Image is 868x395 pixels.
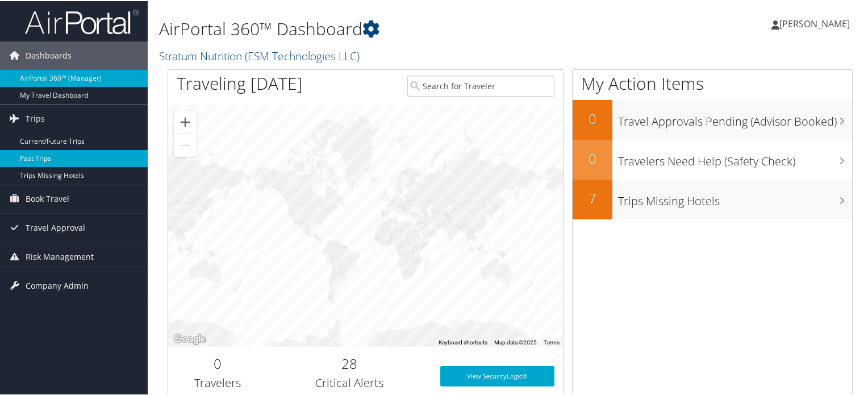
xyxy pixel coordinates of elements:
a: 7Trips Missing Hotels [573,178,852,218]
a: [PERSON_NAME] [771,6,861,40]
h3: Trips Missing Hotels [618,186,852,208]
input: Search for Traveler [407,74,555,95]
a: Stratum Nutrition (ESM Technologies LLC) [159,47,362,63]
span: Company Admin [26,271,89,299]
h1: My Action Items [573,70,852,94]
span: Book Travel [26,184,69,212]
h3: Travelers Need Help (Safety Check) [618,147,852,168]
a: View SecurityLogic® [440,365,555,385]
h3: Critical Alerts [276,374,423,390]
a: Terms (opens in new tab) [544,338,560,344]
img: airportal-logo.png [25,7,139,34]
h2: 28 [276,353,423,372]
button: Keyboard shortcuts [439,338,487,346]
span: Trips [26,103,45,132]
h1: AirPortal 360™ Dashboard [159,16,627,40]
span: Travel Approval [26,213,85,241]
span: Risk Management [26,242,94,270]
button: Zoom out [174,133,197,156]
span: Map data ©2025 [494,338,537,344]
h2: 0 [573,148,612,167]
img: Google [171,331,208,346]
button: Zoom in [174,110,197,132]
h2: 0 [177,353,258,372]
span: Dashboards [26,40,72,69]
h3: Travel Approvals Pending (Advisor Booked) [618,107,852,128]
a: 0Travelers Need Help (Safety Check) [573,139,852,178]
a: Open this area in Google Maps (opens a new window) [171,331,208,346]
a: 0Travel Approvals Pending (Advisor Booked) [573,99,852,139]
h1: Traveling [DATE] [177,70,303,94]
span: [PERSON_NAME] [779,16,850,29]
h2: 7 [573,188,612,207]
h3: Travelers [177,374,258,390]
h2: 0 [573,108,612,127]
